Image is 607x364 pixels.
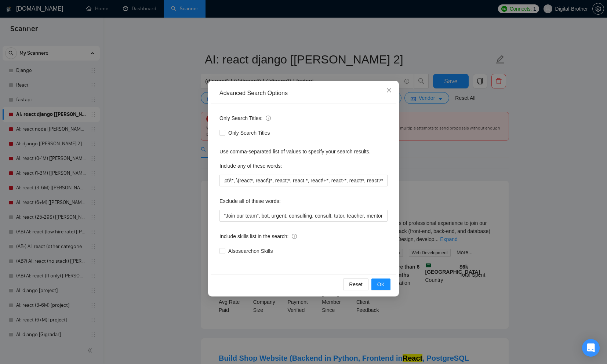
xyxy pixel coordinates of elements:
span: Include skills list in the search: [219,232,297,240]
button: Close [379,81,399,101]
span: close [386,87,392,93]
label: Exclude all of these words: [219,195,281,207]
span: OK [377,280,385,288]
span: Also search on Skills [225,247,276,255]
span: info-circle [266,116,271,121]
span: Only Search Titles [225,129,273,137]
span: Only Search Titles: [219,114,271,122]
div: Use comma-separated list of values to specify your search results. [219,148,388,156]
button: Reset [343,279,368,290]
button: OK [371,279,390,290]
span: Reset [349,280,363,288]
div: Open Intercom Messenger [582,339,600,357]
label: Include any of these words: [219,160,282,172]
div: Advanced Search Options [219,89,388,97]
span: info-circle [292,234,297,239]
